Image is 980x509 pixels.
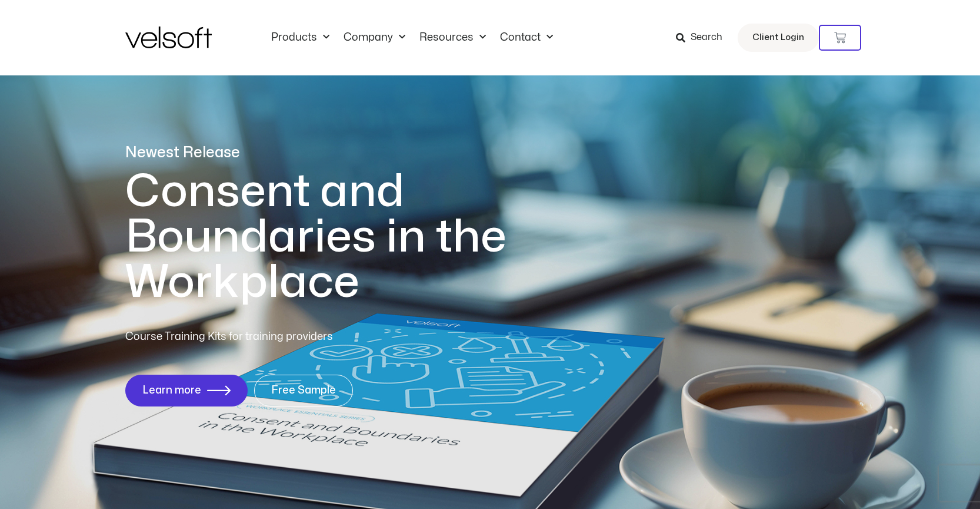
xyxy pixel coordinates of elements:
[336,31,412,44] a: CompanyMenu Toggle
[142,385,201,396] span: Learn more
[125,27,212,48] img: Velsoft Training Materials
[738,24,819,52] a: Client Login
[271,385,336,396] span: Free Sample
[493,31,560,44] a: ContactMenu Toggle
[125,143,555,163] p: Newest Release
[264,31,336,44] a: ProductsMenu Toggle
[125,375,248,406] a: Learn more
[125,329,418,345] p: Course Training Kits for training providers
[125,169,555,305] h1: Consent and Boundaries in the Workplace
[752,30,804,45] span: Client Login
[264,31,560,44] nav: Menu
[254,375,353,406] a: Free Sample
[676,28,731,48] a: Search
[412,31,493,44] a: ResourcesMenu Toggle
[691,30,722,45] span: Search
